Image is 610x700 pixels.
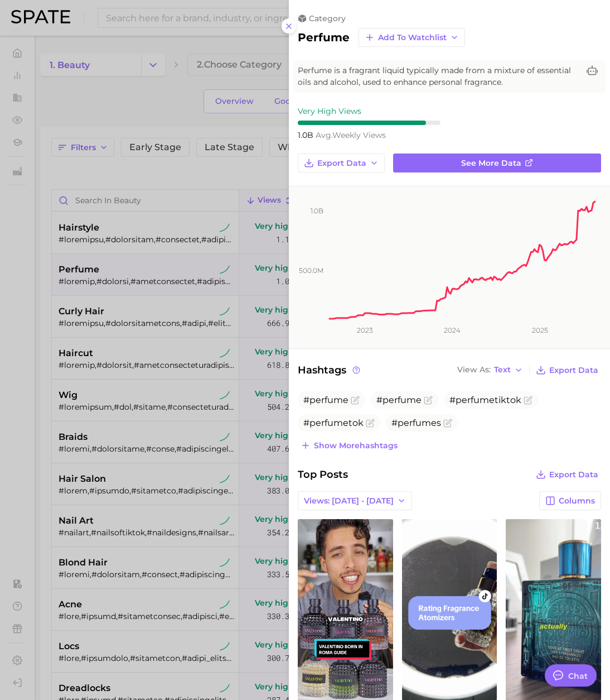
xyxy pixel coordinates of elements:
[298,65,579,88] span: Perfume is a fragrant liquid typically made from a mixture of essential oils and alcohol, used to...
[351,396,360,405] button: Flag as miscategorized or irrelevant
[539,491,601,510] button: Columns
[533,467,601,482] button: Export Data
[298,121,440,125] div: 9 / 10
[316,130,332,140] abbr: average
[298,154,385,172] button: Export Data
[298,467,348,482] span: Top Posts
[444,326,461,334] tspan: 2024
[316,130,386,140] span: weekly views
[559,496,595,506] span: Columns
[378,33,447,42] span: Add to Watchlist
[357,326,373,334] tspan: 2023
[391,418,441,428] span: #perfumes
[298,130,316,140] span: 1.0b
[532,326,548,334] tspan: 2025
[359,28,465,47] button: Add to Watchlist
[443,419,452,428] button: Flag as miscategorized or irrelevant
[454,363,526,377] button: View AsText
[311,207,323,215] tspan: 1.0b
[449,395,521,405] span: #perfumetiktok
[393,154,601,172] a: See more data
[303,395,348,405] span: #perfume⁠
[298,31,350,44] h2: perfume
[549,470,598,480] span: Export Data
[461,159,521,168] span: See more data
[298,438,400,453] button: Show morehashtags
[314,441,398,450] span: Show more hashtags
[299,266,323,275] tspan: 500.0m
[309,13,346,23] span: category
[494,367,511,373] span: Text
[298,491,412,510] button: Views: [DATE] - [DATE]
[549,366,598,375] span: Export Data
[533,362,601,378] button: Export Data
[376,395,422,405] span: #perfume
[298,362,362,378] span: Hashtags
[424,396,433,405] button: Flag as miscategorized or irrelevant
[457,367,491,373] span: View As
[366,419,375,428] button: Flag as miscategorized or irrelevant
[298,106,440,116] div: Very High Views
[524,396,532,405] button: Flag as miscategorized or irrelevant
[317,159,366,168] span: Export Data
[303,418,364,428] span: #perfumetok
[304,496,394,506] span: Views: [DATE] - [DATE]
